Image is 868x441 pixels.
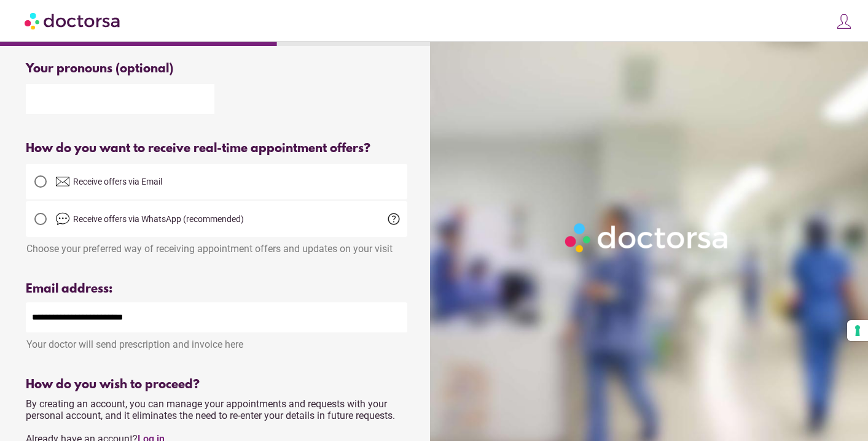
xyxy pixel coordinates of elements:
[25,7,122,34] img: Doctorsa.com
[55,212,70,226] img: chat
[560,218,734,257] img: Logo-Doctorsa-trans-White-partial-flat.png
[26,282,407,296] div: Email address:
[26,62,407,76] div: Your pronouns (optional)
[26,237,407,255] div: Choose your preferred way of receiving appointment offers and updates on your visit
[835,13,853,30] img: icons8-customer-100.png
[26,378,407,392] div: How do you wish to proceed?
[73,177,162,186] span: Receive offers via Email
[847,320,868,341] button: Your consent preferences for tracking technologies
[26,142,407,156] div: How do you want to receive real-time appointment offers?
[26,332,407,350] div: Your doctor will send prescription and invoice here
[55,174,70,189] img: email
[386,212,401,226] span: help
[73,214,244,224] span: Receive offers via WhatsApp (recommended)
